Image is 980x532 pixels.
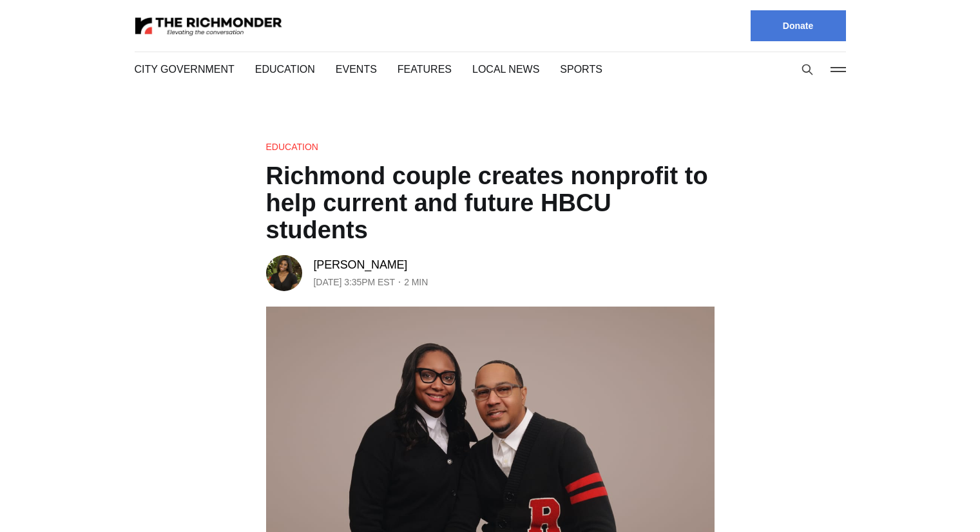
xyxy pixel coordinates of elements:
a: City Government [135,64,235,75]
iframe: portal-trigger [658,469,980,532]
time: [DATE] 3:35PM EST [314,274,396,290]
img: The Richmonder [135,15,283,37]
a: Donate [751,10,846,41]
img: Kendall Taylor [266,255,302,291]
span: 2 min [404,274,428,290]
button: Search this site [798,60,817,79]
a: Education [266,142,318,152]
a: Education [255,64,315,75]
a: Sports [560,64,602,75]
a: Events [336,64,377,75]
h1: Richmond couple creates nonprofit to help current and future HBCU students [266,162,715,243]
a: Local News [472,64,539,75]
a: Features [398,64,452,75]
a: [PERSON_NAME] [314,257,408,272]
